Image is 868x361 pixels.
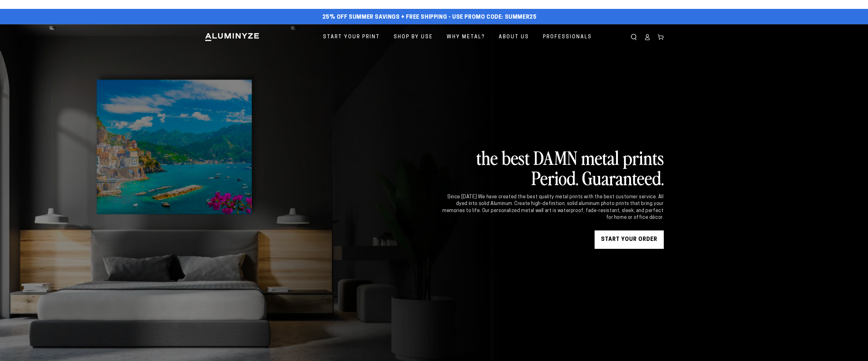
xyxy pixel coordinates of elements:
[205,32,260,42] img: Aluminyze
[389,29,438,45] a: Shop By Use
[442,194,664,221] div: Since [DATE] We have created the best quality metal prints with the best customer service. All dy...
[499,33,529,42] span: About Us
[543,33,592,42] span: Professionals
[494,29,534,45] a: About Us
[394,33,433,42] span: Shop By Use
[322,14,537,21] span: 25% off Summer Savings + Free Shipping - Use Promo Code: SUMMER25
[538,29,596,45] a: Professionals
[447,33,485,42] span: Why Metal?
[595,230,664,249] a: START YOUR Order
[442,147,664,188] h2: the best DAMN metal prints Period. Guaranteed.
[627,30,641,44] summary: Search our site
[442,29,490,45] a: Why Metal?
[318,29,385,45] a: Start Your Print
[323,33,380,42] span: Start Your Print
